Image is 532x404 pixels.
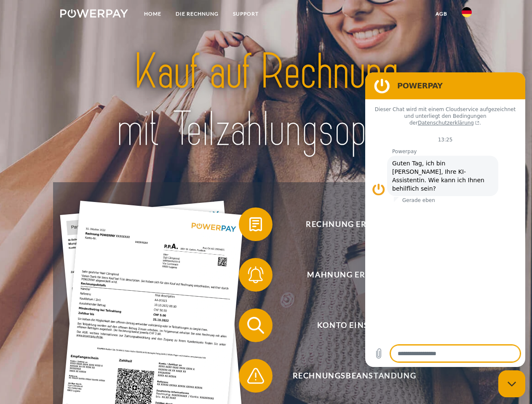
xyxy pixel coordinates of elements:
iframe: Messaging-Fenster [365,72,525,367]
span: Rechnungsbeanstandung [251,359,457,393]
a: agb [428,6,454,21]
span: Mahnung erhalten? [251,258,457,292]
img: qb_warning.svg [245,365,266,386]
a: SUPPORT [226,6,266,21]
a: Home [137,6,168,21]
img: qb_search.svg [245,315,266,336]
button: Mahnung erhalten? [239,258,458,292]
img: title-powerpay_de.svg [80,40,452,161]
img: de [462,7,472,17]
img: qb_bill.svg [245,214,266,235]
iframe: Schaltfläche zum Öffnen des Messaging-Fensters; Konversation läuft [498,370,525,397]
button: Rechnung erhalten? [239,207,458,241]
button: Rechnungsbeanstandung [239,359,458,393]
img: qb_bell.svg [245,264,266,285]
span: Rechnung erhalten? [251,207,457,241]
img: logo-powerpay-white.svg [60,9,128,18]
a: DIE RECHNUNG [168,6,226,21]
span: Konto einsehen [251,308,457,342]
button: Konto einsehen [239,308,458,342]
